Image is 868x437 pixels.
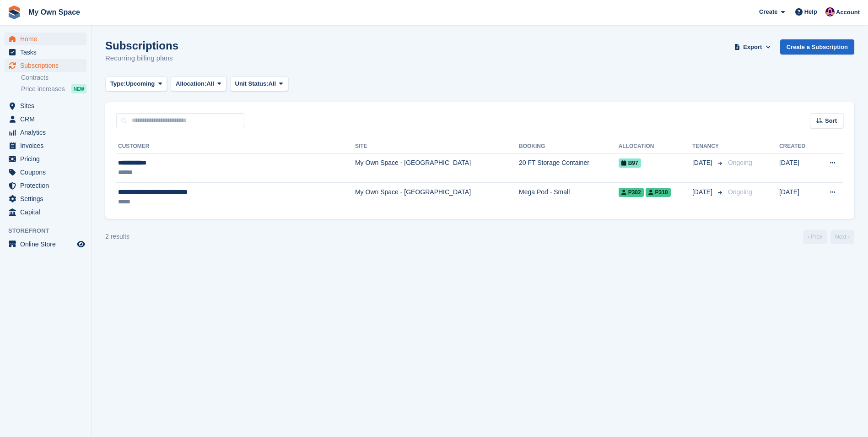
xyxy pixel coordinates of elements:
span: Online Store [20,238,75,251]
span: Create [759,7,777,16]
span: CRM [20,113,75,126]
span: Coupons [20,166,75,179]
button: Type: Upcoming [105,76,167,92]
td: [DATE] [779,183,816,212]
span: Tasks [20,46,75,59]
a: menu [5,46,86,59]
span: Ongoing [728,159,752,166]
th: Customer [116,139,355,154]
span: Upcoming [126,79,155,88]
a: menu [5,99,86,112]
a: menu [5,59,86,72]
span: Capital [20,206,75,218]
span: Help [804,7,817,16]
p: Recurring billing plans [105,53,178,64]
td: 20 FT Storage Container [519,153,619,183]
span: Storefront [8,226,91,235]
button: Allocation: All [171,76,226,92]
span: Pricing [20,153,75,165]
span: Subscriptions [20,59,75,72]
img: stora-icon-8386f47178a22dfd0bd8f6a31ec36ba5ce8667c1dd55bd0f319d3a0aa187defe.svg [7,5,21,19]
span: [DATE] [692,158,714,168]
a: Preview store [75,239,86,250]
a: Previous [803,230,827,244]
button: Unit Status: All [230,76,288,92]
span: Export [743,43,762,52]
span: Allocation: [176,79,206,88]
button: Export [733,39,773,55]
a: menu [5,33,86,45]
a: Price increases NEW [21,84,86,94]
a: menu [5,166,86,179]
span: Analytics [20,126,75,139]
span: Settings [20,192,75,205]
th: Tenancy [692,139,724,154]
a: menu [5,238,86,251]
span: [DATE] [692,187,714,197]
a: menu [5,206,86,218]
span: Sort [825,116,837,126]
span: Protection [20,179,75,192]
div: 2 results [105,232,129,241]
a: menu [5,113,86,126]
a: menu [5,139,86,152]
img: Sergio Tartaglia [825,7,835,16]
a: Create a Subscription [780,39,854,55]
div: NEW [71,84,86,93]
td: My Own Space - [GEOGRAPHIC_DATA] [355,153,519,183]
th: Created [779,139,816,154]
span: Price increases [21,85,65,93]
span: Unit Status: [235,79,269,88]
span: Invoices [20,139,75,152]
nav: Page [801,230,856,244]
td: Mega Pod - Small [519,183,619,212]
span: All [269,79,276,88]
span: P302 [619,188,644,197]
a: Contracts [21,73,86,82]
span: All [206,79,214,88]
span: P310 [646,188,671,197]
td: My Own Space - [GEOGRAPHIC_DATA] [355,183,519,212]
td: [DATE] [779,153,816,183]
a: Next [830,230,854,244]
span: Account [836,8,860,17]
a: menu [5,153,86,165]
span: Sites [20,99,75,112]
span: Ongoing [728,188,752,196]
span: B97 [619,158,641,168]
a: menu [5,126,86,139]
a: menu [5,192,86,205]
h1: Subscriptions [105,39,178,52]
th: Allocation [619,139,692,154]
span: Type: [110,79,126,88]
a: menu [5,179,86,192]
th: Site [355,139,519,154]
th: Booking [519,139,619,154]
span: Home [20,33,75,45]
a: My Own Space [25,5,84,20]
